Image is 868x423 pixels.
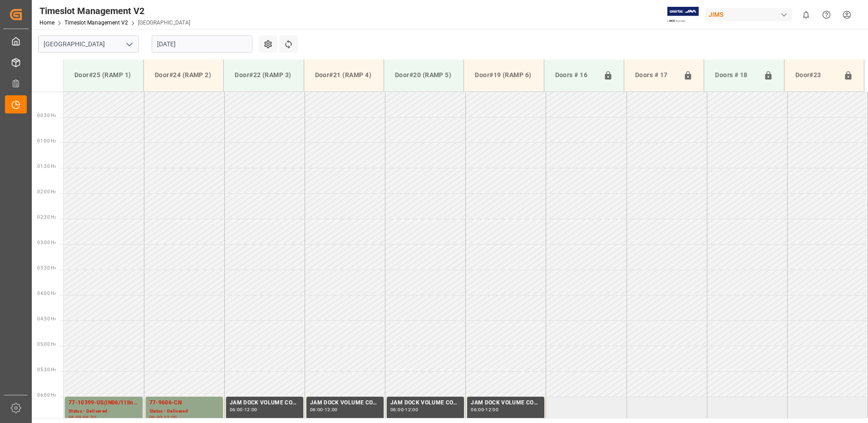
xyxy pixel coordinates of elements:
div: 77-9606-CN [149,398,219,408]
span: 03:30 Hr [37,266,56,271]
div: 06:30 [83,415,96,419]
div: - [82,415,83,419]
img: Exertis%20JAM%20-%20Email%20Logo.jpg_1722504956.jpg [667,7,699,23]
div: Timeslot Management V2 [39,4,190,18]
span: 04:00 Hr [37,291,56,296]
a: Timeslot Management V2 [64,20,128,26]
div: Status - Delivered [149,408,219,415]
div: Door#22 (RAMP 3) [231,67,296,84]
div: Doors # 17 [631,67,680,84]
div: JAM DOCK VOLUME CONTROL [471,398,541,408]
div: 12:00 [244,408,257,412]
div: 06:00 [149,415,163,419]
div: Door#19 (RAMP 6) [471,67,536,84]
span: 03:00 Hr [37,240,56,245]
button: open menu [122,37,136,51]
div: - [323,408,325,412]
span: 05:00 Hr [37,342,56,347]
button: Help Center [816,5,837,25]
div: 06:00 [69,415,82,419]
span: 05:30 Hr [37,367,56,372]
div: 12:00 [405,408,418,412]
div: Doors # 16 [552,67,600,84]
input: Type to search/select [38,35,139,53]
div: 12:00 [325,408,338,412]
div: Status - Delivered [69,408,139,415]
span: 02:30 Hr [37,215,56,220]
div: 12:00 [164,415,177,419]
div: 77-10399-US(IN06/11lines) [69,398,139,408]
button: show 0 new notifications [796,5,816,25]
div: Doors # 18 [711,67,759,84]
div: - [162,415,163,419]
div: 06:00 [471,408,484,412]
span: 01:30 Hr [37,164,56,169]
span: 02:00 Hr [37,189,56,194]
div: 06:00 [230,408,243,412]
span: 04:30 Hr [37,316,56,321]
div: Door#20 (RAMP 5) [391,67,456,84]
div: Door#25 (RAMP 1) [71,67,136,84]
input: DD.MM.YYYY [152,35,252,53]
div: Door#23 [792,67,840,84]
div: 12:00 [485,408,498,412]
div: Door#21 (RAMP 4) [311,67,376,84]
div: - [243,408,244,412]
div: Door#24 (RAMP 2) [151,67,216,84]
span: 00:30 Hr [37,113,56,118]
span: 06:00 Hr [37,393,56,398]
div: JAM DOCK VOLUME CONTROL [390,398,460,408]
div: - [404,408,405,412]
div: 06:00 [310,408,323,412]
div: - [484,408,485,412]
a: Home [39,20,54,26]
div: JIMS [705,8,792,21]
span: 01:00 Hr [37,138,56,143]
div: JAM DOCK VOLUME CONTROL [230,398,300,408]
button: JIMS [705,6,796,23]
div: 06:00 [390,408,404,412]
div: JAM DOCK VOLUME CONTROL [310,398,380,408]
